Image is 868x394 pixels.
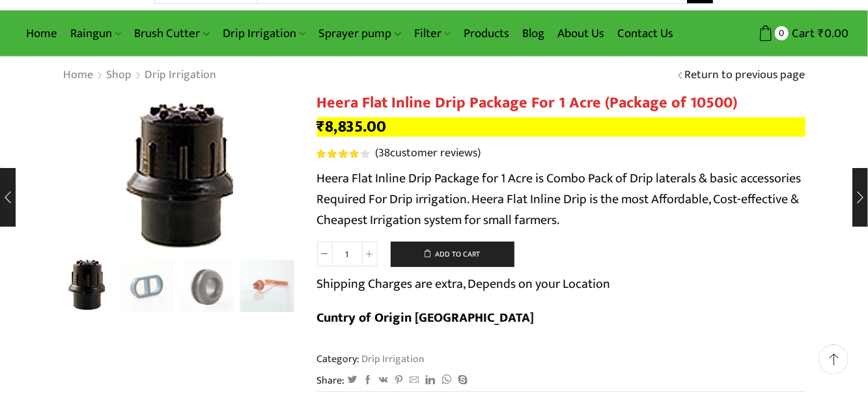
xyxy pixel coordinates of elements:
[63,98,297,253] div: 5 / 10
[789,25,815,42] span: Cart
[391,242,514,268] button: Add to cart
[317,274,611,294] p: Shipping Charges are extra, Depends on your Location
[317,94,805,113] h1: Heera Flat Inline Drip Package For 1 Acre (Package of 10500)
[551,18,611,49] a: About Us
[317,149,370,158] div: Rated 4.21 out of 5
[727,21,848,46] a: 0 Cart ₹0.00
[180,260,234,312] li: 7 / 10
[312,18,407,49] a: Sprayer pump
[376,145,481,162] a: (38customer reviews)
[216,18,312,49] a: Drip Irrigation
[317,352,425,367] span: Category:
[63,67,94,84] a: Home
[317,168,805,231] p: Heera Flat Inline Drip Package for 1 Acre is Combo Pack of Drip laterals & basic accessories Requ...
[317,149,361,158] span: Rated out of 5 based on customer ratings
[317,149,372,158] span: 38
[60,260,114,312] li: 5 / 10
[317,307,535,329] b: Cuntry of Origin [GEOGRAPHIC_DATA]
[818,23,824,44] span: ₹
[317,113,387,140] bdi: 8,835.00
[516,18,551,49] a: Blog
[775,26,789,40] span: 0
[240,260,294,312] li: 8 / 10
[120,260,174,312] li: 6 / 10
[818,23,848,44] bdi: 0.00
[128,18,216,49] a: Brush Cutter
[408,18,457,49] a: Filter
[317,373,345,388] span: Share:
[120,260,174,314] img: Heera Lateral End Cap
[360,350,425,367] a: Drip Irrigation
[457,18,516,49] a: Products
[685,67,805,84] a: Return to previous page
[63,67,217,84] nav: Breadcrumb
[180,260,234,314] img: Heera Grommet
[60,258,114,312] img: Flush-Valve
[611,18,680,49] a: Contact Us
[64,18,128,49] a: Raingun
[240,260,294,314] a: Drill
[317,113,326,140] span: ₹
[106,67,133,84] a: Shop
[145,67,217,84] a: Drip Irrigation
[379,143,391,163] span: 38
[20,18,64,49] a: Home
[333,242,362,266] input: Product quantity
